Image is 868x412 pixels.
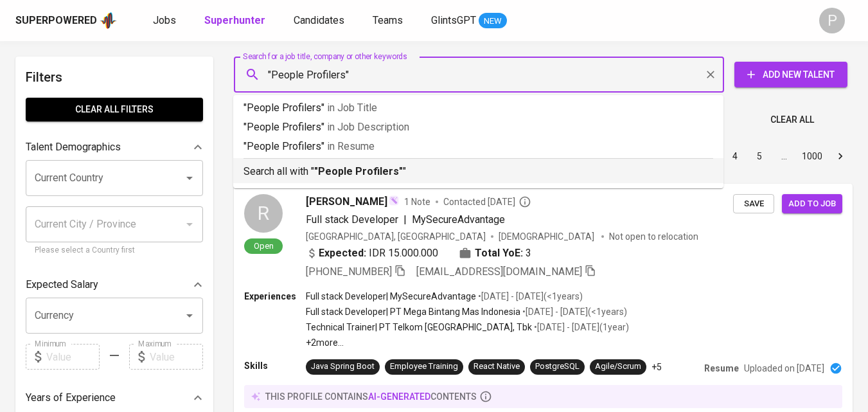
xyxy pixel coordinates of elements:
button: Go to page 4 [725,146,745,166]
b: Total YoE: [475,246,523,261]
b: "People Profilers" [314,165,403,177]
span: Add New Talent [745,67,837,83]
span: in Resume [327,140,375,152]
input: Value [46,344,100,370]
span: Candidates [294,14,344,26]
p: "People Profilers" [244,139,713,154]
span: AI-generated [368,391,430,402]
p: Search all with " " [244,164,713,179]
a: Superpoweredapp logo [15,11,117,30]
button: Go to page 1000 [798,146,826,166]
button: Go to page 5 [749,146,770,166]
p: +5 [651,361,662,373]
span: in Job Description [327,121,409,133]
div: Employee Training [390,361,458,373]
b: Superhunter [204,14,265,26]
p: • [DATE] - [DATE] ( 1 year ) [532,321,629,334]
span: 3 [526,246,531,261]
p: Skills [244,359,306,372]
div: Agile/Scrum [595,361,641,373]
p: Expected Salary [26,277,98,292]
span: [DEMOGRAPHIC_DATA] [499,230,596,243]
a: Superhunter [204,13,268,29]
img: magic_wand.svg [389,195,399,206]
span: GlintsGPT [431,14,476,26]
a: Candidates [294,13,347,29]
span: Full stack Developer [306,213,398,226]
p: Resume [704,362,739,375]
span: Open [249,240,279,251]
div: Years of Experience [26,385,203,411]
span: Clear All [770,112,814,128]
p: Not open to relocation [609,230,698,243]
span: Add to job [788,197,836,211]
div: React Native [474,361,520,373]
p: Uploaded on [DATE] [744,362,824,375]
span: Teams [373,14,403,26]
span: Clear All filters [36,102,193,118]
span: [EMAIL_ADDRESS][DOMAIN_NAME] [416,265,582,278]
a: Teams [373,13,405,29]
div: R [244,194,283,233]
svg: By Batam recruiter [518,195,531,208]
div: … [774,150,794,163]
span: in Job Title [327,102,377,114]
b: Expected: [319,246,366,261]
div: P [819,8,845,33]
p: +2 more ... [306,336,629,349]
p: this profile contains contents [265,390,477,403]
div: PostgreSQL [535,361,580,373]
span: [PERSON_NAME] [306,194,387,210]
button: Add New Talent [734,62,847,87]
p: "People Profilers" [244,120,713,135]
button: Clear All filters [26,98,203,121]
p: Technical Trainer | PT Telkom [GEOGRAPHIC_DATA], Tbk [306,321,532,334]
span: Contacted [DATE] [443,195,531,208]
p: Please select a Country first [35,244,194,257]
p: "People Profilers" [244,100,713,116]
button: Save [733,194,774,214]
p: Experiences [244,290,306,303]
div: IDR 15.000.000 [306,246,438,261]
p: Years of Experience [26,390,116,406]
span: | [403,212,407,228]
span: NEW [479,15,507,28]
div: Talent Demographics [26,134,203,160]
p: Full stack Developer | PT Mega Bintang Mas Indonesia [306,305,520,318]
img: app logo [100,11,117,30]
a: GlintsGPT NEW [431,13,507,29]
p: Full stack Developer | MySecureAdvantage [306,290,476,303]
span: MySecureAdvantage [412,213,505,226]
button: Clear [702,66,720,84]
button: Open [181,169,199,187]
div: Java Spring Boot [311,361,375,373]
span: Save [740,197,768,211]
button: Add to job [782,194,842,214]
p: • [DATE] - [DATE] ( <1 years ) [520,305,627,318]
div: [GEOGRAPHIC_DATA], [GEOGRAPHIC_DATA] [306,230,486,243]
nav: pagination navigation [625,146,853,166]
div: Expected Salary [26,272,203,298]
button: Open [181,307,199,325]
div: Superpowered [15,13,97,28]
input: Value [150,344,203,370]
span: Jobs [153,14,176,26]
span: 1 Note [404,195,430,208]
button: Clear All [765,108,819,132]
h6: Filters [26,67,203,87]
button: Go to next page [830,146,851,166]
p: Talent Demographics [26,139,121,155]
span: [PHONE_NUMBER] [306,265,392,278]
p: • [DATE] - [DATE] ( <1 years ) [476,290,583,303]
a: Jobs [153,13,179,29]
